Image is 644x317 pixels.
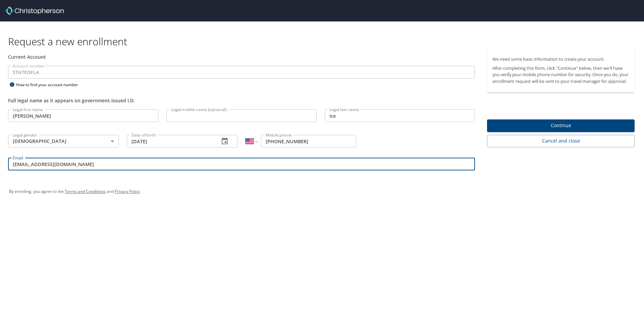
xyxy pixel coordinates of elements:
[65,189,106,194] a: Terms and Conditions
[8,135,119,148] div: [DEMOGRAPHIC_DATA]
[9,183,635,200] div: By enrolling, you agree to the and .
[487,119,635,133] button: Continue
[8,81,92,89] div: How to find your account number
[487,135,635,147] button: Cancel and close
[127,135,214,148] input: MM/DD/YYYY
[261,135,356,148] input: Enter phone number
[115,189,140,194] a: Privacy Policy
[492,56,629,62] p: We need some basic information to create your account.
[492,121,629,130] span: Continue
[492,65,629,85] p: After completing this form, click "Continue" below, then we'll have you verify your mobile phone ...
[5,7,64,15] img: cbt logo
[8,35,640,48] h1: Request a new enrollment
[8,53,475,60] div: Current Account
[8,97,475,104] div: Full legal name as it appears on government-issued I.D.
[492,137,629,145] span: Cancel and close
